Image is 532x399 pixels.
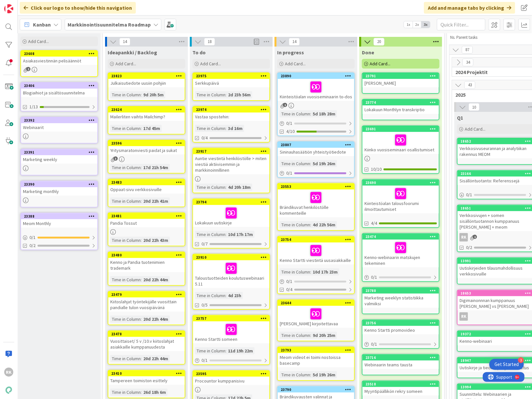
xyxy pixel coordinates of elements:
div: 23406Blogiaihiot ja sisältösuunnitelma [21,83,97,97]
div: 23807 [278,142,354,148]
div: 23481Pandia Tossut [108,213,185,227]
div: 23644 [278,300,354,306]
div: 23553Brändikuvat henkilöstölle kommenteille [278,184,354,217]
div: Sininauhasäätiön yhteistyötiedote [278,148,354,156]
div: 3d 16m [226,125,244,132]
span: 4/10 [286,128,295,135]
span: 4/4 [371,220,377,227]
span: : [141,198,142,205]
div: 23716 [363,355,439,361]
div: Marketing monthly [21,187,97,196]
div: Click our logo to show/hide this navigation [20,2,136,14]
div: Time in Column [195,231,225,238]
div: 23390Marketing monthly [21,181,97,196]
div: Marketing weeklyn statistiikka valmiiksi [363,294,439,308]
div: 23608Asiakasviestinnän pelisäännöt [21,51,97,65]
span: 87 [462,46,473,54]
div: 23390 [24,182,97,187]
div: 0/1 [278,119,354,127]
div: RK [460,312,468,321]
span: 1 [473,235,477,239]
div: 23483 [108,179,185,185]
span: : [141,91,142,98]
div: 23754 [281,237,354,242]
div: 23388 [21,213,97,219]
div: 23608 [21,51,97,57]
div: Time in Column [195,347,225,354]
span: Q1 [457,114,463,121]
span: 1/13 [29,103,38,110]
div: 23624 [111,107,185,112]
div: 23690 [365,180,439,185]
div: Asiakasviestinnän pelisäännöt [21,57,97,65]
div: 23410 [108,371,185,376]
span: Ideapankki / Backlog [108,49,157,56]
div: 23480 [108,252,185,258]
input: Quick Filter... [437,19,485,30]
div: Time in Column [110,198,141,205]
div: Vuosittaiset/ 5 v /10.v kiitoslahjat asiakkaille kumppanuudesta [108,337,185,351]
div: 0/1 [363,273,439,281]
div: Auntie viestintä henkilöstölle > miten viestiä aktiivisemmin ja markkinoinnillinen [193,154,269,174]
div: 23793Meom videot ei toimi nostoissa basecamp [278,347,354,367]
div: 2d 23h 56m [226,91,252,98]
div: 23596Yritysmaratonviesti paidat ja sukat [108,140,185,155]
span: 0/5 [201,302,208,308]
div: Kenno Startti promovideo [363,326,439,334]
div: 23910 [193,254,269,260]
div: 23690 [363,180,439,186]
span: : [141,276,142,283]
span: Add Card... [465,126,485,132]
div: Add and manage tabs by clicking [424,2,515,14]
div: Time in Column [280,110,310,117]
div: 23474 [365,234,439,239]
div: 23975 [193,73,269,79]
div: 23807Sininauhasäätiön yhteistyötiedote [278,142,354,156]
b: Markkinointisuunnitelma Roadmap [68,21,151,28]
div: 5d 18h 28m [311,110,337,117]
div: 23691 [365,127,439,131]
span: 0/4 [286,286,292,293]
span: : [225,91,226,98]
div: 10d 17h 23m [311,268,339,275]
div: Kenno-webinaarin matskujen tekeminen [363,240,439,267]
div: Vastaa spostehin: [193,113,269,121]
div: 23791 [365,74,439,78]
div: Kenno Startti viestintä uusasiakkaille [278,243,354,264]
span: : [141,237,142,244]
span: : [225,125,226,132]
div: Time in Column [110,237,141,244]
div: Meom videot ei toimi nostoissa basecamp [278,353,354,367]
span: Done [362,49,374,56]
div: Kiinko vuosiseminaari osallistumiset [363,132,439,154]
div: 23644 [281,301,354,305]
div: 23774 [365,100,439,105]
div: 23483Oppaat-sivu verkkosivuille [108,179,185,194]
div: 20d 22h 44m [142,276,170,283]
div: 23388Meom Monthly [21,213,97,228]
span: 43 [464,81,475,89]
div: Lokakuun Monthlyn transkriptio [363,105,439,114]
span: 0 / 1 [466,191,472,198]
div: 23691Kiinko vuosiseminaari osallistumiset [363,126,439,154]
div: 11d 19h 22m [226,347,255,354]
div: 23553 [281,184,354,189]
div: 17d 21h 54m [142,164,170,171]
div: 23823Julkaisutiedote uusiin pohjiin [108,73,185,87]
div: 0/1 [278,169,354,177]
div: 23716 [365,355,439,360]
div: 23917 [193,148,269,154]
div: 23624Mailerliten vaihto Mailchimp? [108,107,185,121]
div: 23794 [196,200,269,204]
div: 23392 [21,117,97,123]
div: Taloustuotteiden koulutuswebinaari 5.11 [193,260,269,288]
div: 23479 [111,292,185,297]
span: 0 / 1 [201,357,208,364]
div: 23690Kiinteistöalan talousfoorumi ilmoittautumiset [363,180,439,213]
div: 23774Lokakuun Monthlyn transkriptio [363,100,439,114]
div: 0/1 [363,340,439,348]
div: 23975Serkkupäivä [193,73,269,87]
div: 23392Webinaarit [21,117,97,132]
div: 23757 [193,316,269,321]
div: 23596 [111,141,185,146]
